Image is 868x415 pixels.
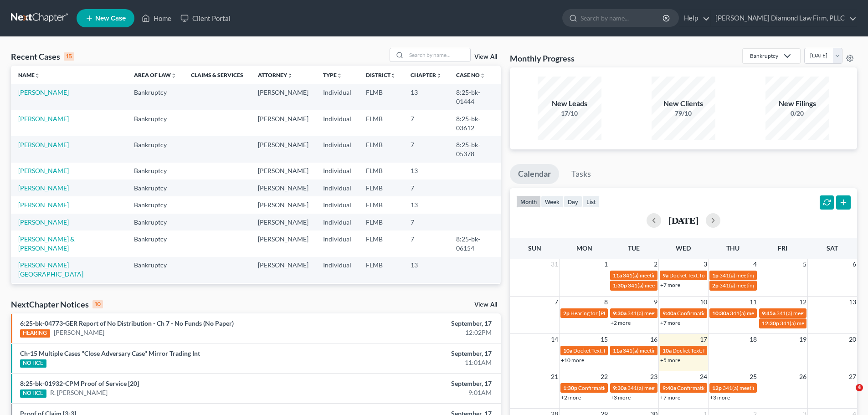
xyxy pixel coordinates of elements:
[403,84,449,110] td: 13
[18,235,75,252] a: [PERSON_NAME] & [PERSON_NAME]
[563,164,599,184] a: Tasks
[316,283,359,309] td: Individual
[340,328,492,337] div: 12:02PM
[18,167,69,174] a: [PERSON_NAME]
[251,163,316,179] td: [PERSON_NAME]
[628,282,716,289] span: 341(a) meeting for [PERSON_NAME]
[403,257,449,283] td: 13
[749,371,758,382] span: 25
[578,384,682,391] span: Confirmation hearing for [PERSON_NAME]
[653,259,658,270] span: 2
[703,259,708,270] span: 3
[251,214,316,231] td: [PERSON_NAME]
[340,358,492,367] div: 11:01AM
[340,319,492,328] div: September, 17
[550,259,559,270] span: 31
[600,334,609,345] span: 15
[663,347,672,354] span: 10a
[251,231,316,256] td: [PERSON_NAME]
[18,88,69,96] a: [PERSON_NAME]
[18,115,69,123] a: [PERSON_NAME]
[127,110,184,136] td: Bankruptcy
[528,244,541,252] span: Sun
[316,231,359,256] td: Individual
[663,272,668,279] span: 9a
[750,52,778,60] div: Bankruptcy
[449,84,501,110] td: 8:25-bk-01444
[359,110,403,136] td: FLMB
[258,72,293,78] a: Attorneyunfold_more
[550,334,559,345] span: 14
[390,73,396,78] i: unfold_more
[712,310,729,317] span: 10:30a
[449,231,501,256] td: 8:25-bk-06154
[316,136,359,162] td: Individual
[251,196,316,213] td: [PERSON_NAME]
[359,231,403,256] td: FLMB
[35,73,40,78] i: unfold_more
[251,283,316,309] td: [PERSON_NAME]
[359,257,403,283] td: FLMB
[676,244,691,252] span: Wed
[600,371,609,382] span: 22
[127,214,184,231] td: Bankruptcy
[359,84,403,110] td: FLMB
[127,257,184,283] td: Bankruptcy
[749,297,758,307] span: 11
[660,357,680,364] a: +5 more
[719,282,807,289] span: 341(a) meeting for [PERSON_NAME]
[576,244,592,252] span: Mon
[776,310,864,317] span: 341(a) meeting for [PERSON_NAME]
[778,244,787,252] span: Fri
[316,214,359,231] td: Individual
[798,297,807,307] span: 12
[316,110,359,136] td: Individual
[712,272,719,279] span: 1p
[64,52,74,61] div: 15
[18,141,69,149] a: [PERSON_NAME]
[436,73,442,78] i: unfold_more
[18,184,69,192] a: [PERSON_NAME]
[50,388,108,397] a: R. [PERSON_NAME]
[403,214,449,231] td: 7
[18,201,69,209] a: [PERSON_NAME]
[660,319,680,326] a: +7 more
[699,334,708,345] span: 17
[652,109,715,118] div: 79/10
[573,347,748,354] span: Docket Text: for [PERSON_NAME] St [PERSON_NAME] [PERSON_NAME]
[251,110,316,136] td: [PERSON_NAME]
[20,359,46,368] div: NOTICE
[765,109,829,118] div: 0/20
[613,347,622,354] span: 11a
[176,10,235,26] a: Client Portal
[623,272,711,279] span: 341(a) meeting for [PERSON_NAME]
[11,51,74,62] div: Recent Cases
[550,371,559,382] span: 21
[603,259,609,270] span: 1
[603,297,609,307] span: 8
[580,10,664,26] input: Search by name...
[366,72,396,78] a: Districtunfold_more
[710,394,730,401] a: +3 more
[137,10,176,26] a: Home
[563,310,570,317] span: 2p
[449,136,501,162] td: 8:25-bk-05378
[653,297,658,307] span: 9
[171,73,176,78] i: unfold_more
[669,272,811,279] span: Docket Text: for St [PERSON_NAME] [PERSON_NAME] et al
[660,394,680,401] a: +7 more
[456,72,485,78] a: Case Nounfold_more
[652,98,715,109] div: New Clients
[95,15,126,22] span: New Case
[848,371,857,382] span: 27
[20,329,50,338] div: HEARING
[127,231,184,256] td: Bankruptcy
[474,302,497,308] a: View All
[406,48,470,61] input: Search by name...
[852,259,857,270] span: 6
[561,394,581,401] a: +2 more
[627,384,715,391] span: 341(a) meeting for [PERSON_NAME]
[563,384,577,391] span: 1:30p
[127,136,184,162] td: Bankruptcy
[673,347,847,354] span: Docket Text: for [PERSON_NAME] St [PERSON_NAME] [PERSON_NAME]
